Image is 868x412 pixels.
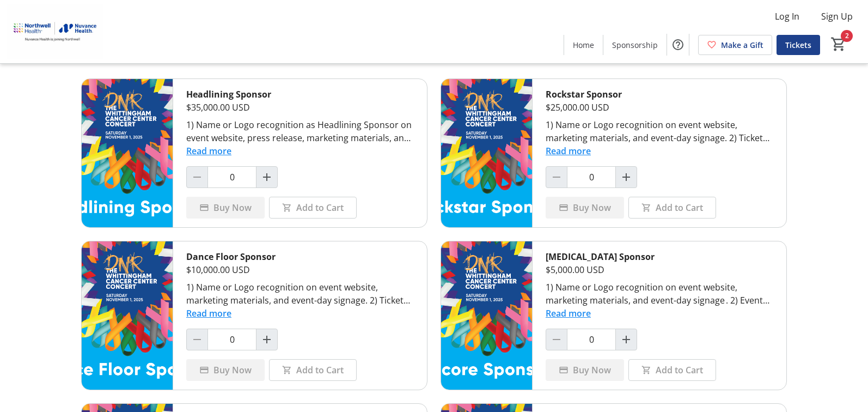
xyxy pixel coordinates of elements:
span: Tickets [785,39,811,51]
span: Make a Gift [721,39,763,51]
button: Increment by one [256,167,277,187]
div: 1) Name or Logo recognition on event website, marketing materials, and event-day signage. 2) Tick... [546,118,773,144]
button: Increment by one [256,329,277,350]
button: Increment by one [616,167,637,187]
div: $10,000.00 USD [186,263,414,276]
div: $5,000.00 USD [546,263,773,276]
a: Tickets [777,35,820,55]
img: Dance Floor Sponsor [82,241,173,390]
span: Log In [775,10,799,23]
button: Read more [186,307,231,320]
div: Headlining Sponsor [186,88,414,101]
div: 1) Name or Logo recognition on event website, marketing materials, and event-day signage. 2) Tick... [186,281,414,307]
div: Dance Floor Sponsor [186,250,414,263]
input: Encore Sponsor Quantity [567,329,616,350]
button: Sign Up [812,8,861,25]
button: Read more [546,307,591,320]
button: Cart [829,34,848,54]
button: Help [667,34,689,56]
span: Sponsorship [612,39,658,51]
div: 1) Name or Logo recognition on event website, marketing materials, and event-day signage . 2) Eve... [546,281,773,307]
div: $25,000.00 USD [546,101,773,114]
button: Increment by one [616,329,637,350]
div: 1) Name or Logo recognition as Headlining Sponsor on event website, press release, marketing mate... [186,118,414,144]
div: $35,000.00 USD [186,101,414,114]
img: Rockstar Sponsor [441,79,532,227]
span: Sign Up [821,10,853,23]
input: Headlining Sponsor Quantity [207,166,256,188]
a: Make a Gift [698,35,772,55]
button: Log In [766,8,808,25]
span: Home [573,39,594,51]
a: Sponsorship [603,35,667,55]
input: Dance Floor Sponsor Quantity [207,329,256,350]
img: Nuvance Health's Logo [7,4,103,59]
button: Read more [186,144,231,157]
img: Encore Sponsor [441,241,532,390]
button: Read more [546,144,591,157]
img: Headlining Sponsor [82,79,173,227]
input: Rockstar Sponsor Quantity [567,166,616,188]
div: [MEDICAL_DATA] Sponsor [546,250,773,263]
a: Home [564,35,603,55]
div: Rockstar Sponsor [546,88,773,101]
